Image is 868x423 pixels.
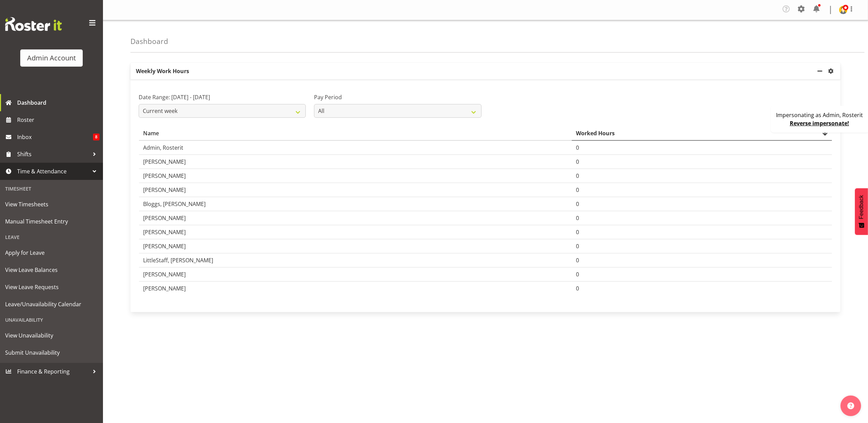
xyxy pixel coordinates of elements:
[790,119,849,127] a: Reverse impersonate!
[2,296,101,313] a: Leave/Unavailability Calendar
[576,228,579,236] span: 0
[17,149,89,159] span: Shifts
[576,144,579,151] span: 0
[93,134,100,140] span: 8
[139,197,572,211] td: Bloggs, [PERSON_NAME]
[576,129,828,137] div: Worked Hours
[143,129,568,137] div: Name
[5,347,98,358] span: Submit Unavailability
[139,169,572,183] td: [PERSON_NAME]
[139,239,572,253] td: [PERSON_NAME]
[17,166,89,176] span: Time & Attendance
[576,271,579,278] span: 0
[2,261,101,278] a: View Leave Balances
[2,278,101,296] a: View Leave Requests
[847,402,854,409] img: help-xxl-2.png
[17,115,100,125] span: Roster
[2,327,101,344] a: View Unavailability
[27,53,76,63] div: Admin Account
[139,225,572,239] td: [PERSON_NAME]
[576,256,579,264] span: 0
[855,188,868,235] button: Feedback - Show survey
[2,182,101,196] div: Timesheet
[576,172,579,180] span: 0
[576,242,579,250] span: 0
[17,132,93,142] span: Inbox
[5,199,98,209] span: View Timesheets
[314,93,481,101] label: Pay Period
[5,216,98,227] span: Manual Timesheet Entry
[576,186,579,194] span: 0
[5,330,98,341] span: View Unavailability
[827,67,838,75] a: settings
[139,93,306,101] label: Date Range: [DATE] - [DATE]
[2,196,101,213] a: View Timesheets
[17,366,89,377] span: Finance & Reporting
[576,285,579,292] span: 0
[130,37,168,45] h4: Dashboard
[139,141,572,155] td: Admin, Rosterit
[5,248,98,258] span: Apply for Leave
[2,230,101,244] div: Leave
[576,158,579,165] span: 0
[5,282,98,292] span: View Leave Requests
[858,195,865,219] span: Feedback
[2,313,101,327] div: Unavailability
[139,267,572,282] td: [PERSON_NAME]
[839,6,847,14] img: admin-rosteritf9cbda91fdf824d97c9d6345b1f660ea.png
[17,98,100,108] span: Dashboard
[816,63,827,79] a: minimize
[139,211,572,225] td: [PERSON_NAME]
[776,111,863,119] p: Impersonating as Admin, Rosterit
[5,265,98,275] span: View Leave Balances
[576,200,579,208] span: 0
[2,213,101,230] a: Manual Timesheet Entry
[139,253,572,267] td: LittleStaff, [PERSON_NAME]
[576,214,579,222] span: 0
[130,63,816,79] p: Weekly Work Hours
[139,282,572,295] td: [PERSON_NAME]
[2,344,101,361] a: Submit Unavailability
[2,244,101,261] a: Apply for Leave
[139,155,572,169] td: [PERSON_NAME]
[5,17,62,31] img: Rosterit website logo
[139,183,572,197] td: [PERSON_NAME]
[5,299,98,309] span: Leave/Unavailability Calendar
